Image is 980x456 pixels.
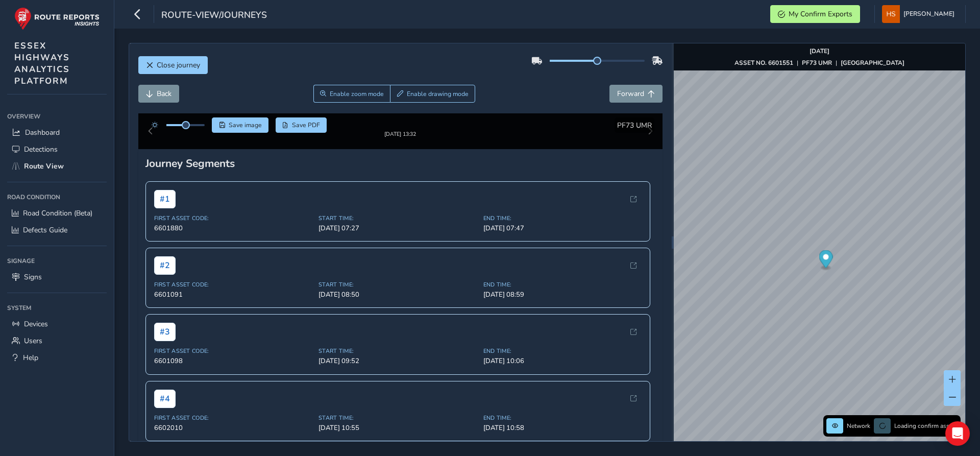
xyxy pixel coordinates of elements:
a: Users [7,332,107,349]
button: Save [212,117,268,133]
span: My Confirm Exports [789,9,852,19]
span: Start Time: [318,223,477,230]
span: [PERSON_NAME] [903,5,954,23]
span: First Asset Code: [154,289,313,297]
span: [DATE] 10:55 [318,431,477,441]
div: System [7,300,107,316]
span: Loading confirm assets [894,422,958,430]
span: 6601880 [154,232,313,241]
span: Defects Guide [23,225,67,235]
a: Dashboard [7,124,107,141]
span: route-view/journeys [161,9,267,23]
span: Users [24,336,42,346]
button: [PERSON_NAME] [882,5,958,23]
span: # 3 [154,331,176,349]
span: Signs [24,272,42,282]
div: Overview [7,109,107,124]
span: Road Condition (Beta) [23,208,92,218]
img: diamond-layout [882,5,900,23]
span: Close journey [157,60,200,70]
button: Zoom [313,85,390,103]
button: Draw [390,85,475,103]
a: Devices [7,316,107,332]
span: [DATE] 07:47 [483,232,642,241]
strong: ASSET NO. 6601551 [734,59,793,67]
span: Help [23,353,38,363]
span: Forward [617,89,644,99]
span: [DATE] 09:52 [318,365,477,374]
span: [DATE] 10:06 [483,365,642,374]
span: Start Time: [318,289,477,297]
a: Help [7,349,107,366]
strong: [GEOGRAPHIC_DATA] [841,59,904,67]
span: ESSEX HIGHWAYS ANALYTICS PLATFORM [14,40,70,87]
span: 6601098 [154,365,313,374]
span: Save image [229,121,262,129]
span: PF73 UMR [617,121,652,130]
span: 6602010 [154,431,313,441]
div: [DATE] 13:32 [369,138,431,146]
span: End Time: [483,355,642,363]
button: Back [138,85,179,103]
span: Enable drawing mode [407,90,469,98]
span: Start Time: [318,355,477,363]
strong: PF73 UMR [802,59,832,67]
span: First Asset Code: [154,355,313,363]
a: Signs [7,269,107,285]
img: rr logo [14,7,100,30]
span: Enable zoom mode [330,90,384,98]
span: 6601091 [154,298,313,307]
div: Open Intercom Messenger [945,421,970,446]
span: First Asset Code: [154,223,313,230]
span: End Time: [483,422,642,430]
a: Road Condition (Beta) [7,205,107,222]
button: My Confirm Exports [770,5,860,23]
button: Forward [609,85,663,103]
a: Route View [7,158,107,175]
span: Detections [24,145,58,154]
span: Save PDF [292,121,320,129]
span: First Asset Code: [154,422,313,430]
img: Thumbnail frame [369,129,431,138]
span: End Time: [483,223,642,230]
div: Signage [7,253,107,269]
div: Map marker [819,250,832,271]
span: Start Time: [318,422,477,430]
span: # 4 [154,398,176,416]
span: End Time: [483,289,642,297]
span: [DATE] 10:58 [483,431,642,441]
span: Devices [24,319,48,329]
a: Detections [7,141,107,158]
span: # 1 [154,198,176,217]
span: Route View [24,161,64,171]
div: Road Condition [7,189,107,205]
div: Journey Segments [145,164,656,179]
strong: [DATE] [810,47,829,55]
div: | | [734,59,904,67]
span: [DATE] 08:50 [318,298,477,307]
span: # 2 [154,265,176,283]
span: [DATE] 07:27 [318,232,477,241]
span: Dashboard [25,128,60,137]
span: [DATE] 08:59 [483,298,642,307]
button: PDF [276,117,327,133]
span: Back [157,89,171,99]
button: Close journey [138,56,208,74]
span: Network [847,422,870,430]
a: Defects Guide [7,222,107,238]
